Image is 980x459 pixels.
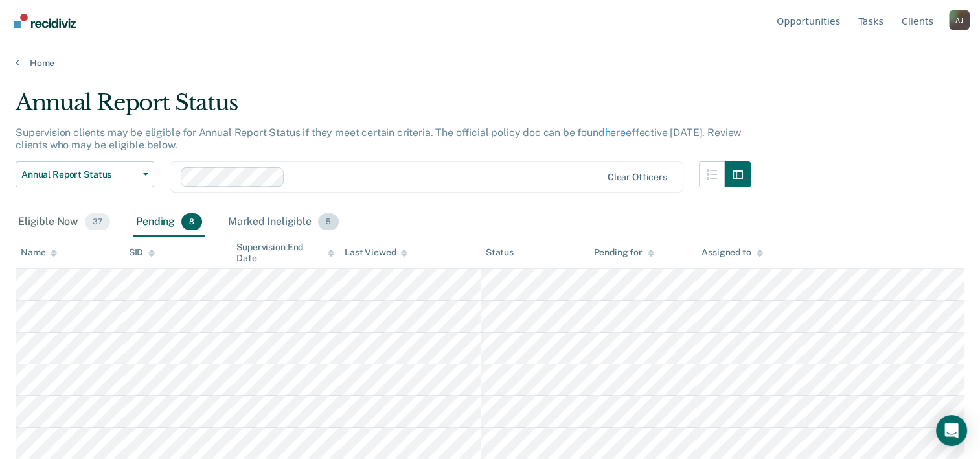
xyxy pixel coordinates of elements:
span: 37 [85,213,110,230]
button: Annual Report Status [16,161,154,187]
span: 8 [181,213,202,230]
a: here [605,126,626,139]
div: Open Intercom Messenger [936,415,967,446]
div: Last Viewed [345,247,407,258]
div: Marked Ineligible5 [225,208,341,237]
span: Annual Report Status [21,169,138,180]
button: Profile dropdown button [949,10,970,30]
div: Assigned to [701,247,762,258]
div: Clear officers [608,172,667,183]
p: Supervision clients may be eligible for Annual Report Status if they meet certain criteria. The o... [16,126,741,151]
div: Status [486,247,514,258]
div: SID [129,247,155,258]
div: Eligible Now37 [16,208,113,237]
div: Supervision End Date [236,242,334,264]
div: Name [21,247,57,258]
div: Annual Report Status [16,89,751,126]
div: Pending for [593,247,654,258]
div: A J [949,10,970,30]
div: Pending8 [133,208,205,237]
img: Recidiviz [14,14,76,28]
a: Home [16,57,964,69]
span: 5 [318,213,339,230]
